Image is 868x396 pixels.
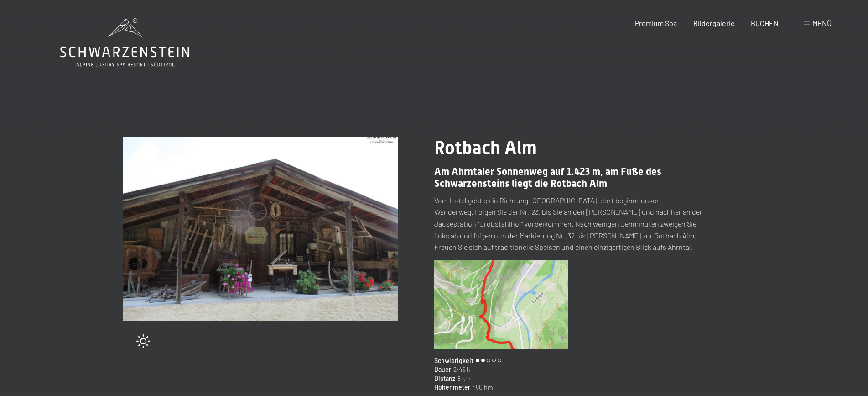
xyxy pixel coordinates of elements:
[434,166,661,189] span: Am Ahrntaler Sonnenweg auf 1.423 m, am Fuße des Schwarzensteins liegt die Rotbach Alm
[434,374,455,383] span: Distanz
[812,19,832,27] span: Menü
[693,19,735,27] a: Bildergalerie
[434,260,568,349] img: Rotbach Alm
[451,365,470,374] span: 2:45 h
[470,383,493,392] span: 450 hm
[123,137,398,321] img: Rotbach Alm
[434,383,470,392] span: Höhenmeter
[635,19,677,27] a: Premium Spa
[434,137,537,158] span: Rotbach Alm
[434,195,709,253] p: Vom Hotel geht es in Richtung [GEOGRAPHIC_DATA], dort beginnt unser Wanderweg. Folgen Sie der Nr....
[434,356,473,365] span: Schwierigkeit
[455,374,471,383] span: 8 km
[434,365,451,374] span: Dauer
[751,19,779,27] a: BUCHEN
